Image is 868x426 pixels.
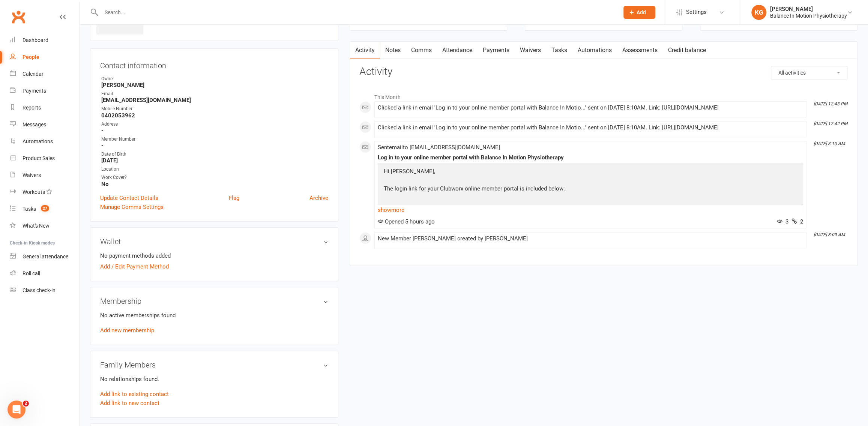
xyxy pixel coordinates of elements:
div: General attendance [23,253,68,259]
a: Class kiosk mode [10,282,79,299]
strong: [EMAIL_ADDRESS][DOMAIN_NAME] [101,97,328,103]
a: Automations [10,133,79,150]
i: [DATE] 12:43 PM [814,101,847,106]
a: Add link to existing contact [100,390,169,399]
strong: [PERSON_NAME] [101,82,328,88]
a: Notes [380,42,406,59]
a: Flag [229,193,239,202]
div: People [23,54,39,60]
i: [DATE] 8:10 AM [814,141,845,146]
div: Balance In Motion Physiotherapy [770,12,847,19]
span: 2 [23,400,29,406]
div: What's New [23,223,50,229]
a: Manage Comms Settings [100,202,164,211]
a: Waivers [10,167,79,184]
a: show more [378,205,803,215]
div: Work Cover? [101,174,328,181]
a: What's New [10,217,79,234]
a: Automations [572,42,617,59]
button: Add [623,6,655,19]
div: [PERSON_NAME] [770,6,847,12]
div: Mobile Number [101,105,328,112]
a: Tasks [546,42,572,59]
strong: - [101,142,328,149]
strong: - [101,127,328,134]
div: KG [751,5,766,20]
iframe: Intercom live chat [8,400,26,418]
div: Reports [23,105,41,111]
a: Product Sales [10,150,79,167]
strong: [DATE] [101,157,328,164]
span: 2 [791,218,803,225]
h3: Contact information [100,58,328,70]
div: Roll call [23,270,40,276]
a: Calendar [10,66,79,82]
span: 3 [777,218,788,225]
div: Member Number [101,136,328,143]
div: Messages [23,121,46,127]
div: Waivers [23,172,41,178]
span: 27 [41,205,49,211]
div: Automations [23,138,53,144]
a: Add link to new contact [100,399,159,408]
div: Log in to your online member portal with Balance In Motion Physiotherapy [378,154,803,161]
a: General attendance kiosk mode [10,248,79,265]
a: Reports [10,99,79,116]
a: Assessments [617,42,663,59]
a: Workouts [10,184,79,201]
div: New Member [PERSON_NAME] created by [PERSON_NAME] [378,235,803,242]
div: Date of Birth [101,151,328,158]
a: Dashboard [10,32,79,49]
div: Calendar [23,71,44,77]
a: Roll call [10,265,79,282]
span: Opened 5 hours ago [378,218,435,225]
a: Attendance [437,42,478,59]
div: Location [101,166,328,173]
a: Tasks 27 [10,201,79,217]
a: Credit balance [663,42,711,59]
div: Class check-in [23,287,56,293]
a: Waivers [515,42,546,59]
a: Add / Edit Payment Method [100,262,169,271]
div: Payments [23,88,46,94]
div: Product Sales [23,155,55,161]
h3: Wallet [100,237,328,246]
i: [DATE] 8:09 AM [814,232,845,237]
div: Clicked a link in email 'Log in to your online member portal with Balance In Motio...' sent on [D... [378,124,803,131]
i: [DATE] 12:42 PM [814,121,847,126]
li: No payment methods added [100,251,328,260]
span: Settings [686,4,707,21]
input: Search... [99,7,614,18]
p: The login link for your Clubworx online member portal is included below: [382,184,736,195]
div: Dashboard [23,37,48,43]
a: Update Contact Details [100,193,158,202]
a: Comms [406,42,437,59]
div: Workouts [23,189,45,195]
span: Add [637,9,646,15]
a: Payments [10,82,79,99]
a: Archive [309,193,328,202]
h3: Membership [100,297,328,305]
h3: Activity [359,66,848,78]
p: No active memberships found [100,311,328,320]
p: Hi [PERSON_NAME], [382,167,736,178]
div: Owner [101,75,328,82]
strong: No [101,181,328,187]
a: Add new membership [100,327,154,334]
div: Clicked a link in email 'Log in to your online member portal with Balance In Motio...' sent on [D... [378,105,803,111]
div: Address [101,121,328,128]
div: Email [101,90,328,97]
a: Payments [478,42,515,59]
a: Messages [10,116,79,133]
span: Sent email to [EMAIL_ADDRESS][DOMAIN_NAME] [378,144,500,151]
a: Clubworx [9,7,28,26]
strong: 0402053962 [101,112,328,119]
div: Tasks [23,206,36,212]
li: This Month [359,89,848,101]
a: Activity [350,42,380,59]
a: People [10,49,79,66]
p: No relationships found. [100,375,328,384]
h3: Family Members [100,361,328,369]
